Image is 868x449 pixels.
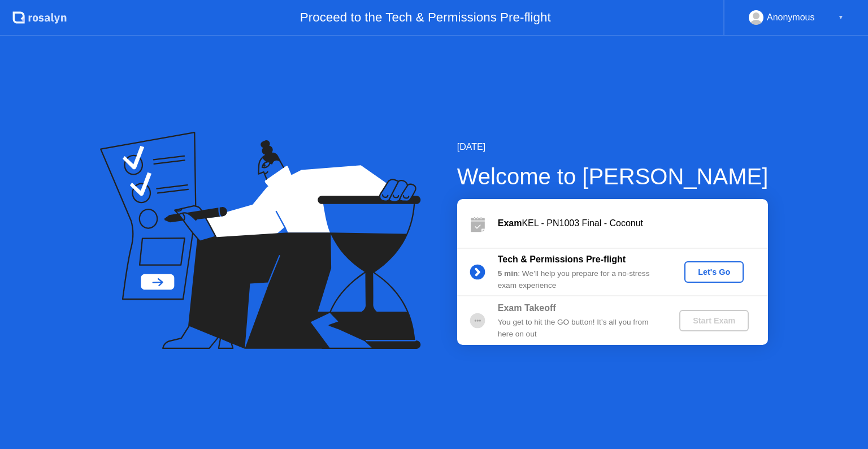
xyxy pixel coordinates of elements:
div: [DATE] [457,140,769,154]
div: Let's Go [689,267,739,277]
b: Tech & Permissions Pre-flight [498,254,626,264]
b: 5 min [498,269,518,278]
div: Start Exam [684,316,744,325]
b: Exam [498,218,522,228]
div: Welcome to [PERSON_NAME] [457,159,769,193]
button: Let's Go [684,261,744,283]
div: KEL - PN1003 Final - Coconut [498,217,768,230]
div: : We’ll help you prepare for a no-stress exam experience [498,268,661,291]
button: Start Exam [679,310,749,331]
div: Anonymous [767,10,815,25]
div: You get to hit the GO button! It’s all you from here on out [498,317,661,340]
b: Exam Takeoff [498,303,556,313]
div: ▼ [838,10,844,25]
